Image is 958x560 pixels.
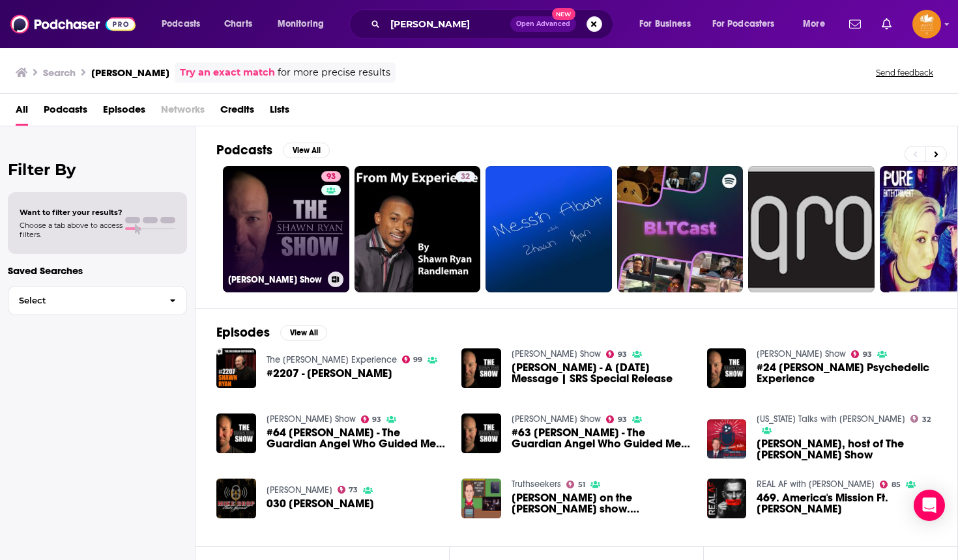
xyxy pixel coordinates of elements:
[757,348,846,359] a: Shawn Ryan Show
[220,99,254,126] a: Credits
[283,143,330,158] button: View All
[639,15,691,33] span: For Business
[912,10,941,38] button: Show profile menu
[512,492,691,514] span: [PERSON_NAME] on the [PERSON_NAME] show. [PERSON_NAME] in on another wackadoo!
[757,362,936,384] a: #24 Shawn Ryan's Psychedelic Experience
[267,354,397,365] a: The Joe Rogan Experience
[8,160,187,179] h2: Filter By
[216,14,260,35] a: Charts
[618,352,627,357] span: 93
[224,15,252,33] span: Charts
[278,65,390,80] span: for more precise results
[161,99,205,126] span: Networks
[216,348,256,388] img: #2207 - Shawn Ryan
[757,479,875,490] a: REAL AF with Andy Frisella
[267,427,446,449] a: #64 Shawn Ryan - The Guardian Angel Who Guided Me to Become a Warrior for God
[912,10,941,38] span: Logged in as ShreveWilliams
[512,362,691,384] a: Shawn Ryan - A Memorial Day Message | SRS Special Release
[912,10,941,38] img: User Profile
[606,350,627,358] a: 93
[512,479,561,490] a: Truthseekers
[8,286,187,315] button: Select
[355,166,481,292] a: 32
[516,21,570,27] span: Open Advanced
[512,427,691,449] a: #63 Shawn Ryan - The Guardian Angel Who Guided Me to Become a Warrior for God
[216,142,272,158] h2: Podcasts
[757,492,936,514] span: 469. America's Mission Ft. [PERSON_NAME]
[8,296,159,305] span: Select
[361,415,382,423] a: 93
[278,15,324,33] span: Monitoring
[269,14,341,35] button: open menu
[757,492,936,514] a: 469. America's Mission Ft. Shawn Ryan
[461,348,501,388] a: Shawn Ryan - A Memorial Day Message | SRS Special Release
[216,324,327,341] a: EpisodesView All
[20,208,123,217] span: Want to filter your results?
[552,8,575,20] span: New
[757,438,936,460] span: [PERSON_NAME], host of The [PERSON_NAME] Show
[794,14,841,35] button: open menu
[456,171,475,182] a: 32
[43,66,76,79] h3: Search
[180,65,275,80] a: Try an exact match
[877,13,897,35] a: Show notifications dropdown
[228,274,323,285] h3: [PERSON_NAME] Show
[880,481,901,488] a: 85
[16,99,28,126] a: All
[216,413,256,453] img: #64 Shawn Ryan - The Guardian Angel Who Guided Me to Become a Warrior for God
[44,99,87,126] a: Podcasts
[872,67,937,78] button: Send feedback
[512,362,691,384] span: [PERSON_NAME] - A [DATE] Message | SRS Special Release
[914,490,945,521] div: Open Intercom Messenger
[267,484,332,496] a: Mike Drop
[803,15,825,33] span: More
[757,438,936,460] a: Shawn Ryan, host of The Shawn Ryan Show
[280,325,327,341] button: View All
[922,417,931,423] span: 32
[707,348,747,388] img: #24 Shawn Ryan's Psychedelic Experience
[216,479,256,518] img: 030 Shawn Ryan
[162,15,200,33] span: Podcasts
[223,166,349,292] a: 93[PERSON_NAME] Show
[10,12,136,36] img: Podchaser - Follow, Share and Rate Podcasts
[461,171,470,184] span: 32
[8,264,187,277] p: Saved Searches
[707,419,747,459] img: Shawn Ryan, host of The Shawn Ryan Show
[910,415,931,423] a: 32
[402,356,423,363] a: 99
[461,413,501,453] img: #63 Shawn Ryan - The Guardian Angel Who Guided Me to Become a Warrior for God
[578,482,585,488] span: 51
[512,348,601,359] a: Shawn Ryan Show
[630,14,707,35] button: open menu
[216,324,270,341] h2: Episodes
[216,142,330,158] a: PodcastsView All
[349,487,358,493] span: 73
[267,368,392,379] span: #2207 - [PERSON_NAME]
[512,413,601,425] a: Shawn Ryan Show
[385,14,510,35] input: Search podcasts, credits, & more...
[270,99,289,126] a: Lists
[267,498,374,509] a: 030 Shawn Ryan
[757,362,936,384] span: #24 [PERSON_NAME] Psychedelic Experience
[321,171,341,182] a: 93
[712,15,775,33] span: For Podcasters
[152,14,217,35] button: open menu
[461,479,501,518] img: Tim Gallaudet on the Shawn Ryan show. Shawn Ryan cashes in on another wackadoo!
[704,14,794,35] button: open menu
[757,413,905,425] a: Tennessee Talks with Tim Burchett
[707,479,747,518] img: 469. America's Mission Ft. Shawn Ryan
[892,482,901,488] span: 85
[566,481,585,488] a: 51
[267,498,374,509] span: 030 [PERSON_NAME]
[103,99,145,126] a: Episodes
